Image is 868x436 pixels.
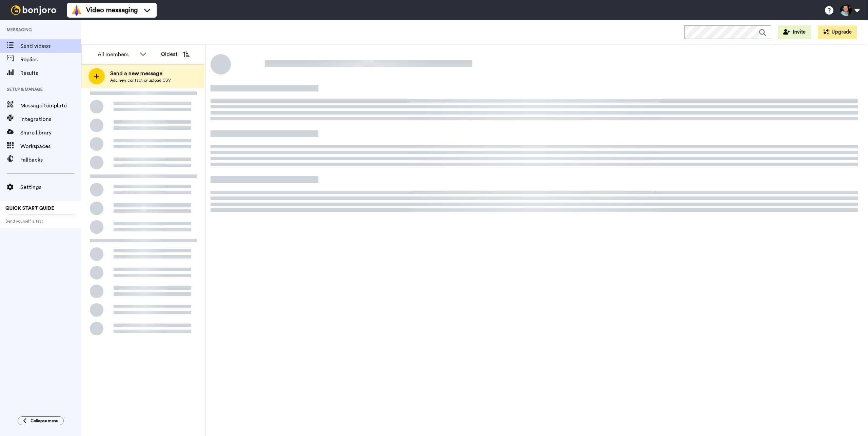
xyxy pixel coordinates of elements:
span: Replies [20,56,81,64]
span: QUICK START GUIDE [5,206,54,211]
span: Send yourself a test [5,219,76,224]
span: Workspaces [20,142,81,150]
img: bj-logo-header-white.svg [8,5,59,15]
button: Oldest [156,47,195,61]
span: Fallbacks [20,156,81,164]
button: Upgrade [818,25,857,39]
button: Invite [778,25,811,39]
span: Results [20,69,81,77]
button: Collapse menu [18,416,64,425]
span: Send videos [20,42,81,50]
span: Message template [20,102,81,110]
span: Collapse menu [31,418,58,423]
span: Share library [20,129,81,137]
span: Settings [20,183,81,191]
span: Add new contact or upload CSV [110,78,171,83]
span: Send a new message [110,69,171,78]
span: Integrations [20,115,81,123]
div: All members [98,50,136,59]
img: vm-color.svg [71,5,82,16]
span: Video messaging [86,5,138,15]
